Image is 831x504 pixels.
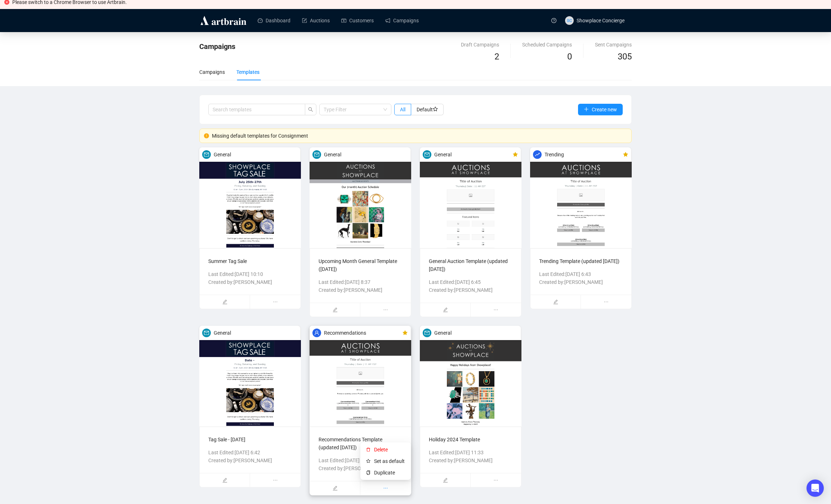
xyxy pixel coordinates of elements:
a: Customers [341,11,374,30]
span: user [314,330,319,335]
p: Last Edited: [DATE] 11:33 [429,449,512,456]
p: Created by: [PERSON_NAME] [319,286,402,294]
p: Last Edited: [DATE] 6:42 [208,449,292,456]
span: All [400,107,405,112]
span: 2 [494,52,499,62]
div: Open Intercom Messenger [806,480,824,497]
p: Last Edited: [DATE] 6:43 [539,270,623,278]
p: Holiday 2024 Template [429,436,512,443]
div: Draft Campaigns [461,41,499,49]
p: Created by: [PERSON_NAME] [539,278,623,286]
span: Set as default [374,457,405,465]
p: Created by: [PERSON_NAME] [208,278,292,286]
button: Create new [578,104,623,115]
span: ellipsis [250,473,301,487]
span: Campaigns [199,42,235,51]
span: edit [443,478,448,483]
input: Search templates [208,104,305,115]
span: Recommendations [324,329,366,337]
p: Summer Tag Sale [208,257,292,265]
span: ellipsis [471,303,521,317]
span: mail [425,330,430,335]
span: General [214,329,231,337]
img: 67d32ed157c2b8c29eb3b989 [420,147,521,248]
span: mail [204,330,209,335]
span: 305 [618,52,632,62]
span: ellipsis [360,303,411,317]
span: star [433,107,438,112]
span: Create new [592,106,617,113]
span: star [513,152,518,157]
span: ellipsis [471,473,521,487]
p: Trending Template (updated [DATE]) [539,257,623,265]
p: General Auction Template (updated [DATE]) [429,257,512,273]
span: 0 [567,52,572,62]
span: plus [584,107,589,112]
span: question-circle [551,18,556,23]
span: edit [222,478,227,483]
p: Last Edited: [DATE] 6:45 [429,278,512,286]
span: rise [535,152,540,157]
span: edit [443,307,448,312]
span: SC [567,17,572,24]
span: ellipsis [250,295,301,309]
p: Created by: [PERSON_NAME] [319,464,402,472]
p: Last Edited: [DATE] 8:37 [319,278,402,286]
img: 6839ed0f45262155fcbb770c [310,147,411,248]
a: question-circle [547,9,561,32]
p: Created by: [PERSON_NAME] [429,286,512,294]
img: 67d32e168b458a2922cec47c [530,147,632,248]
span: star [403,330,408,335]
span: copy [366,470,371,475]
span: General [434,151,452,159]
p: Tag Sale - [DATE] [208,436,292,443]
span: Delete [374,446,405,454]
span: exclamation-circle [204,133,209,138]
p: Recommendations Template (updated [DATE]) [319,436,402,451]
span: edit [553,299,558,304]
span: ellipsis [360,481,411,495]
span: Trending [545,151,564,159]
span: star [366,459,371,463]
p: Last Edited: [DATE] 10:10 [208,270,292,278]
span: mail [425,152,430,157]
div: Missing default templates for Consignment [212,132,627,140]
span: General [434,329,452,337]
p: Created by: [PERSON_NAME] [429,456,512,464]
div: Templates [236,68,259,76]
span: ellipsis [581,295,631,309]
span: search [308,107,313,112]
span: Duplicate [374,469,405,477]
a: Campaigns [385,11,419,30]
img: 676f2b486491a1a56c9e6756 [420,326,521,427]
p: Last Edited: [DATE] 6:40 [319,456,402,464]
img: 67d32e578b458a2922cec47d [310,326,411,427]
span: mail [314,152,319,157]
img: logo [199,15,248,26]
div: Scheduled Campaigns [522,41,572,49]
span: General [214,151,231,159]
span: General [324,151,341,159]
p: Upcoming Month General Template ([DATE]) [319,257,402,273]
img: 6836315b89276d0cf0d490ff [199,326,301,427]
span: edit [333,486,338,491]
span: Default [417,107,438,112]
a: Auctions [302,11,330,30]
span: star [623,152,628,157]
div: Campaigns [199,68,225,76]
img: 687ff016e3ac594d957318f6 [199,147,301,248]
span: edit [333,307,338,312]
span: Showplace Concierge [577,18,625,23]
div: Sent Campaigns [595,41,632,49]
p: Created by: [PERSON_NAME] [208,456,292,464]
span: delete [366,447,371,452]
span: mail [204,152,209,157]
a: Dashboard [258,11,290,30]
span: edit [222,299,227,304]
